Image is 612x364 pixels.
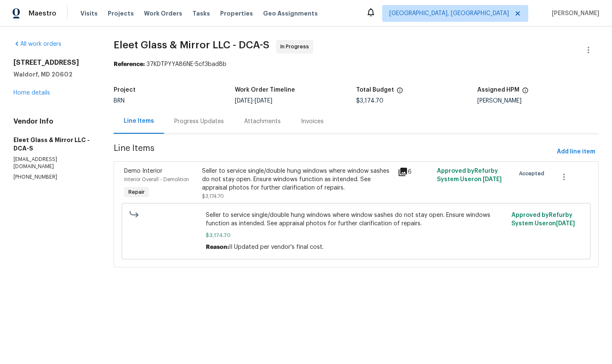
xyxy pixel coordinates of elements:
span: [DATE] [556,221,575,227]
b: Reference: [114,61,145,67]
button: Add line item [553,144,599,160]
div: Line Items [124,117,154,125]
h5: Assigned HPM [477,87,519,93]
span: Tasks [192,11,210,16]
p: [EMAIL_ADDRESS][DOMAIN_NAME] [13,156,93,170]
div: [PERSON_NAME] [477,98,599,104]
span: Repair [125,188,148,196]
span: Accepted [519,169,548,178]
span: The hpm assigned to this work order. [522,87,529,98]
span: Work Orders [144,9,182,18]
span: Maestro [29,9,56,18]
div: Invoices [301,117,324,126]
a: All work orders [13,41,61,47]
span: - [235,98,272,104]
span: Interior Overall - Demolition [124,177,189,182]
span: $3,174.70 [356,98,383,104]
span: Add line item [557,147,595,157]
span: Demo Interior [124,168,162,174]
span: Visits [80,9,98,18]
span: [DATE] [235,98,253,104]
span: [PERSON_NAME] [548,9,599,18]
span: Projects [108,9,134,18]
span: $3,174.70 [206,231,506,240]
span: Approved by Refurby System User on [511,212,575,227]
span: Reason: [206,244,229,250]
div: 6 [398,167,432,177]
h2: [STREET_ADDRESS] [13,58,93,67]
span: Geo Assignments [263,9,318,18]
span: II Updated per vendor's final cost. [229,244,324,250]
span: [DATE] [255,98,272,104]
div: Attachments [244,117,281,126]
span: Seller to service single/double hung windows where window sashes do not stay open. Ensure windows... [206,211,506,228]
span: Line Items [114,144,553,160]
span: [DATE] [483,177,502,182]
h5: Waldorf, MD 20602 [13,70,93,79]
h5: Work Order Timeline [235,87,295,93]
span: $3,174.70 [202,194,224,199]
div: Seller to service single/double hung windows where window sashes do not stay open. Ensure windows... [202,167,392,192]
span: [GEOGRAPHIC_DATA], [GEOGRAPHIC_DATA] [389,9,509,18]
span: The total cost of line items that have been proposed by Opendoor. This sum includes line items th... [396,87,403,98]
span: In Progress [280,42,312,51]
h4: Vendor Info [13,117,93,126]
div: 37KDTPYYA86NE-5cf3bad8b [114,60,599,69]
span: Eleet Glass & Mirror LLC - DCA-S [114,40,269,50]
span: Properties [220,9,253,18]
h5: Eleet Glass & Mirror LLC - DCA-S [13,136,93,153]
p: [PHONE_NUMBER] [13,174,93,181]
span: Approved by Refurby System User on [437,168,502,182]
span: BRN [114,98,125,104]
div: Progress Updates [174,117,224,126]
h5: Total Budget [356,87,394,93]
a: Home details [13,90,50,96]
h5: Project [114,87,136,93]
